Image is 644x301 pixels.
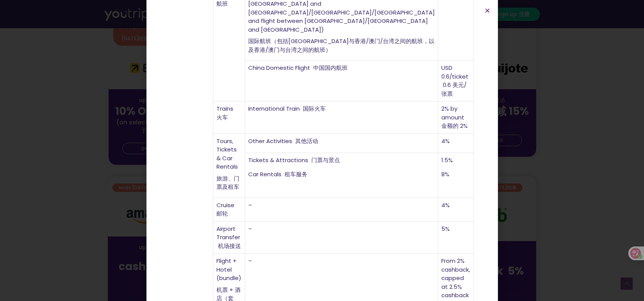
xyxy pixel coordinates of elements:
[441,81,467,98] font: 0.6 美元/张票
[213,134,245,198] td: Tours, Tickets & Car Rentals
[248,37,434,54] font: 国际航班（包括[GEOGRAPHIC_DATA]与香港/澳门/台湾之间的航班，以及香港/澳门与台湾之间的航班）
[216,209,228,217] font: 邮轮
[441,156,470,165] p: 1.5%
[295,137,318,145] font: 其他活动
[213,198,245,222] td: Cruise
[245,61,438,101] td: China Domestic Flight
[213,101,245,134] td: Trains
[311,156,340,164] font: 门票与景点
[216,113,228,121] font: 火车
[438,198,473,222] td: 4%
[303,105,326,113] font: 国际火车
[248,156,435,165] p: Tickets & Attractions
[441,122,468,130] font: 金额的 2%
[438,101,473,134] td: 2% by amount
[245,198,438,222] td: –
[213,222,245,254] td: Airport Transfer
[248,170,307,178] span: Car Rentals
[245,134,438,153] td: Other Activities
[441,170,449,178] span: 8%
[285,170,307,178] font: 租车服务
[245,222,438,254] td: –
[218,242,241,250] font: 机场接送
[438,222,473,254] td: 5%
[313,64,348,72] font: 中国国内航班
[438,61,473,101] td: USD 0.6/ticket
[438,134,473,153] td: 4%
[485,8,490,13] a: Close
[245,101,438,134] td: International Train
[216,174,239,191] font: 旅游、门票及租车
